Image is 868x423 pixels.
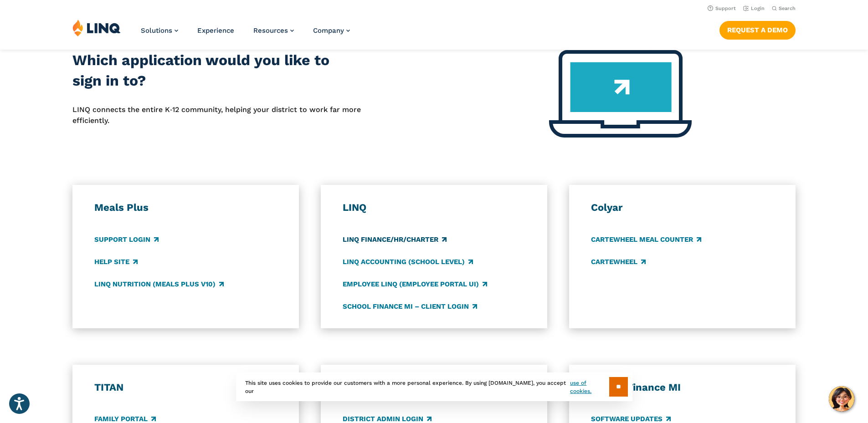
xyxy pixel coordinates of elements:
a: LINQ Accounting (school level) [343,257,473,267]
img: LINQ | K‑12 Software [72,19,121,36]
p: LINQ connects the entire K‑12 community, helping your district to work far more efficiently. [72,104,361,127]
a: Help Site [94,257,138,267]
a: LINQ Nutrition (Meals Plus v10) [94,279,224,289]
span: Company [313,26,344,35]
h2: Which application would you like to sign in to? [72,50,361,92]
a: Login [743,5,765,11]
a: Company [313,26,350,35]
a: Experience [197,26,234,35]
a: School Finance MI – Client Login [343,301,477,311]
button: Hello, have a question? Let’s chat. [829,386,854,412]
a: Employee LINQ (Employee Portal UI) [343,279,487,289]
a: Support Login [94,234,159,245]
h3: School Finance MI [591,381,774,394]
a: use of cookies. [570,379,609,395]
a: Request a Demo [719,21,796,39]
nav: Button Navigation [719,19,796,39]
h3: TITAN [94,381,277,394]
a: LINQ Finance/HR/Charter [343,234,447,245]
span: Resources [253,26,288,35]
div: This site uses cookies to provide our customers with a more personal experience. By using [DOMAIN... [236,372,632,401]
h3: LINQ [343,201,526,214]
nav: Primary Navigation [141,19,350,49]
span: Search [779,5,796,11]
a: Resources [253,26,294,35]
a: CARTEWHEEL [591,257,646,267]
span: Solutions [141,26,172,35]
a: Support [708,5,736,11]
a: CARTEWHEEL Meal Counter [591,234,701,245]
h3: Colyar [591,201,774,214]
h3: Meals Plus [94,201,277,214]
a: Solutions [141,26,178,35]
button: Open Search Bar [772,5,796,12]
